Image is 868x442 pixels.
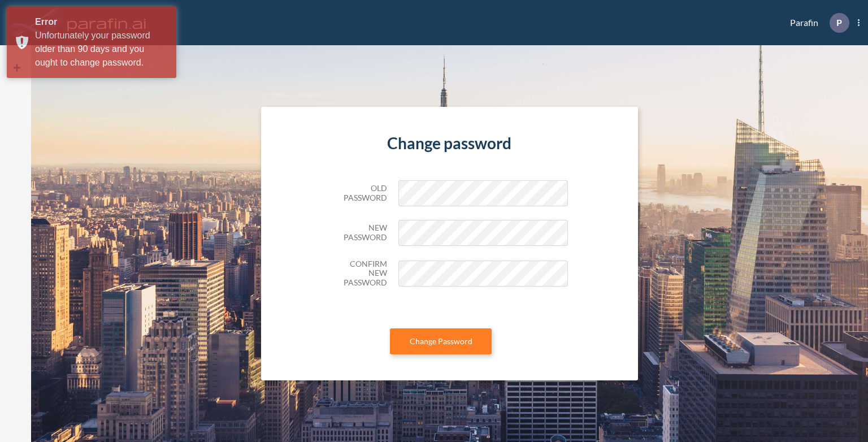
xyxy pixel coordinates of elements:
div: Parafin [773,13,860,33]
div: Error [35,15,168,29]
h5: New Password [331,223,387,242]
h5: Confirm New Password [331,259,387,288]
h4: Change password [331,134,568,153]
div: Unfortunately your password older than 90 days and you ought to change password. [35,29,168,70]
h5: Old Password [331,184,387,203]
p: P [836,18,842,28]
button: Change Password [390,328,492,354]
